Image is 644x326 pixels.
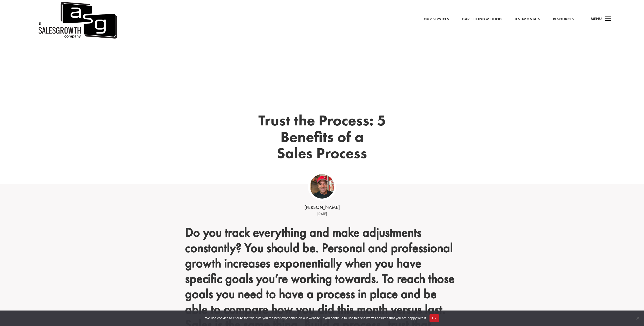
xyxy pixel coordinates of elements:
[430,314,439,322] button: Ok
[243,211,401,217] div: [DATE]
[238,112,406,164] h1: Trust the Process: 5 Benefits of a Sales Process
[603,14,613,24] span: a
[205,316,427,321] span: We use cookies to ensure that we give you the best experience on our website. If you continue to ...
[553,16,574,23] a: Resources
[591,16,602,21] span: Menu
[243,204,401,211] div: [PERSON_NAME]
[424,16,449,23] a: Our Services
[514,16,540,23] a: Testimonials
[310,174,334,199] img: ASG Co_alternate lockup (1)
[635,316,640,321] span: No
[462,16,502,23] a: Gap Selling Method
